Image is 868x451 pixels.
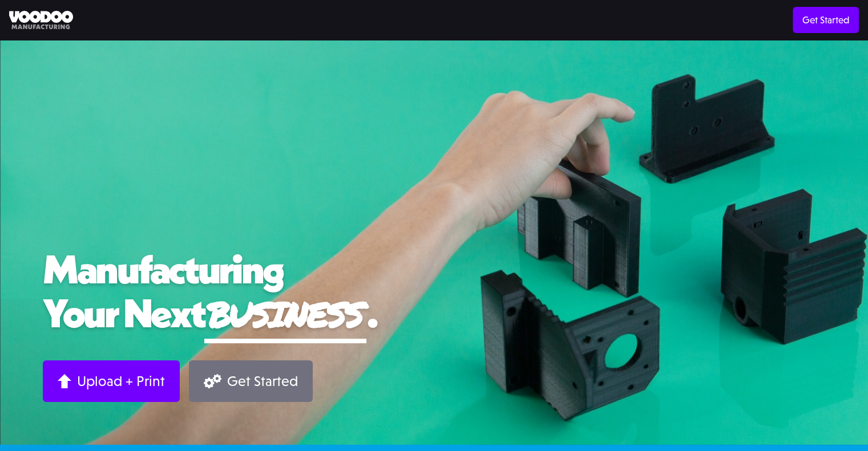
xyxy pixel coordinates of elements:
[204,374,221,388] img: Gears
[227,372,298,390] div: Get Started
[77,372,165,390] div: Upload + Print
[189,360,313,402] a: Get Started
[58,374,71,388] img: Arrow up
[204,289,366,338] span: business
[43,247,825,343] h1: Manufacturing Your Next .
[43,360,180,402] a: Upload + Print
[793,7,859,33] a: Get Started
[9,11,73,30] img: Voodoo Manufacturing logo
